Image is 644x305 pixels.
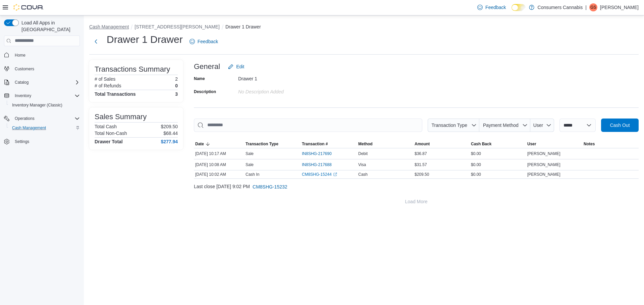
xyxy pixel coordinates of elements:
[12,78,80,86] span: Catalog
[1,78,83,87] button: Catalog
[15,116,35,121] span: Operations
[12,138,32,146] a: Settings
[590,3,596,11] span: GS
[246,162,254,167] p: Sale
[415,151,427,156] span: $36.87
[600,3,639,11] p: [PERSON_NAME]
[198,38,218,45] span: Feedback
[194,63,220,71] h3: General
[246,151,254,156] p: Sale
[538,3,583,11] p: Consumers Cannabis
[95,83,121,88] h6: # of Refunds
[95,139,123,144] h4: Drawer Total
[250,180,290,194] button: CM8SHG-15232
[415,162,427,167] span: $31.57
[95,76,115,82] h6: # of Sales
[9,124,80,132] span: Cash Management
[95,65,170,73] h3: Transactions Summary
[358,172,368,177] span: Cash
[194,76,205,81] label: Name
[479,119,530,132] button: Payment Method
[601,119,639,132] button: Cash Out
[358,151,368,156] span: Debit
[89,24,129,29] button: Cash Management
[589,3,597,11] div: Giovanni Siciliano
[533,123,543,128] span: User
[12,65,80,73] span: Customers
[302,161,338,169] button: IN8SHG-217688
[527,141,536,147] span: User
[89,23,639,31] nav: An example of EuiBreadcrumbs
[12,115,80,123] span: Operations
[358,162,366,167] span: Visa
[12,125,46,131] span: Cash Management
[161,124,178,129] p: $209.50
[9,101,65,109] a: Inventory Manager (Classic)
[9,124,49,132] a: Cash Management
[610,122,630,129] span: Cash Out
[89,35,103,48] button: Next
[225,60,247,73] button: Edit
[7,100,83,110] button: Inventory Manager (Classic)
[4,48,80,164] nav: Complex example
[225,24,261,29] button: Drawer 1 Drawer
[471,141,491,147] span: Cash Back
[7,123,83,133] button: Cash Management
[12,137,80,146] span: Settings
[12,51,28,59] a: Home
[194,170,244,178] div: [DATE] 10:02 AM
[194,89,216,94] label: Description
[475,1,508,14] a: Feedback
[12,51,80,59] span: Home
[13,4,44,11] img: Cova
[135,24,220,29] button: [STREET_ADDRESS][PERSON_NAME]
[470,140,526,148] button: Cash Back
[194,150,244,158] div: [DATE] 10:17 AM
[194,140,244,148] button: Date
[527,151,560,156] span: [PERSON_NAME]
[187,35,221,48] a: Feedback
[95,113,147,121] h3: Sales Summary
[483,123,519,128] span: Payment Method
[95,124,117,129] h6: Total Cash
[301,140,357,148] button: Transaction #
[1,50,83,60] button: Home
[333,172,337,176] svg: External link
[428,119,479,132] button: Transaction Type
[246,172,259,177] p: Cash In
[175,76,178,82] p: 2
[15,80,29,85] span: Catalog
[415,141,430,147] span: Amount
[253,183,287,190] span: CM8SHG-15232
[244,140,301,148] button: Transaction Type
[12,115,37,123] button: Operations
[485,4,506,11] span: Feedback
[12,92,80,100] span: Inventory
[107,33,183,46] h1: Drawer 1 Drawer
[175,91,178,97] h4: 3
[95,91,136,97] h4: Total Transactions
[302,150,338,158] button: IN8SHG-217690
[527,162,560,167] span: [PERSON_NAME]
[12,65,37,73] a: Customers
[585,3,587,11] p: |
[470,170,526,178] div: $0.00
[19,19,80,33] span: Load All Apps in [GEOGRAPHIC_DATA]
[1,64,83,74] button: Customers
[470,150,526,158] div: $0.00
[161,139,178,144] h4: $277.94
[582,140,639,148] button: Notes
[302,141,328,147] span: Transaction #
[12,102,62,108] span: Inventory Manager (Classic)
[1,137,83,146] button: Settings
[194,195,639,208] button: Load More
[175,83,178,88] p: 0
[238,86,328,94] div: No Description added
[1,114,83,123] button: Operations
[163,131,178,136] p: $68.44
[357,140,413,148] button: Method
[527,172,560,177] span: [PERSON_NAME]
[246,141,278,147] span: Transaction Type
[526,140,582,148] button: User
